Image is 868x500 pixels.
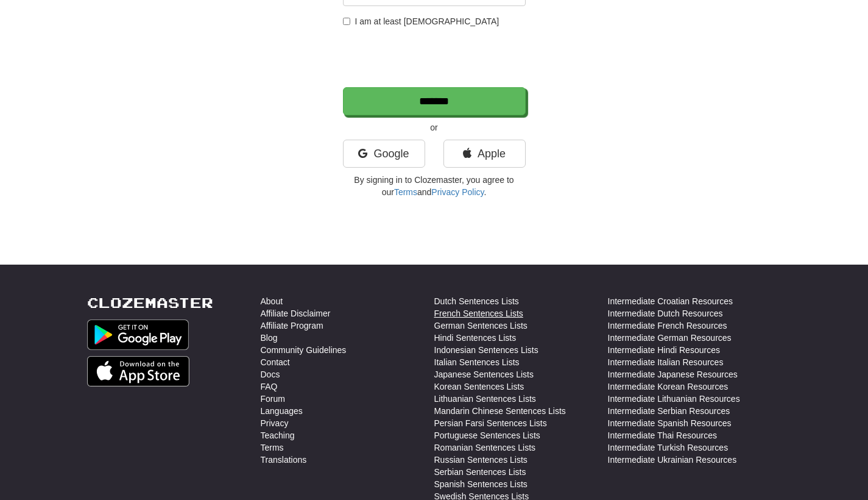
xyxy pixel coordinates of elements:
[261,344,347,356] a: Community Guidelines
[434,466,526,478] a: Serbian Sentences Lists
[434,332,517,344] a: Hindi Sentences Lists
[87,356,190,387] img: Get it on App Store
[434,417,547,429] a: Persian Farsi Sentences Lists
[87,295,213,310] a: Clozemaster
[261,441,284,454] a: Terms
[261,454,307,466] a: Translations
[261,356,290,368] a: Contact
[343,174,526,198] p: By signing in to Clozemaster, you agree to our and .
[434,478,528,490] a: Spanish Sentences Lists
[608,320,727,332] a: Intermediate French Resources
[261,332,278,344] a: Blog
[343,18,350,25] input: I am at least [DEMOGRAPHIC_DATA]
[434,356,520,368] a: Italian Sentences Lists
[434,368,534,380] a: Japanese Sentences Lists
[261,405,303,417] a: Languages
[431,187,484,197] a: Privacy Policy
[434,393,536,405] a: Lithuanian Sentences Lists
[434,307,523,320] a: French Sentences Lists
[608,429,718,441] a: Intermediate Thai Resources
[434,429,540,441] a: Portuguese Sentences Lists
[608,441,729,454] a: Intermediate Turkish Resources
[608,368,738,380] a: Intermediate Japanese Resources
[343,121,526,134] p: or
[261,429,295,441] a: Teaching
[261,417,289,429] a: Privacy
[261,368,280,380] a: Docs
[434,320,528,332] a: German Sentences Lists
[261,307,331,320] a: Affiliate Disclaimer
[608,405,730,417] a: Intermediate Serbian Resources
[261,295,283,307] a: About
[343,34,528,81] iframe: reCAPTCHA
[343,140,425,168] a: Google
[261,380,278,393] a: FAQ
[608,417,732,429] a: Intermediate Spanish Resources
[434,441,536,454] a: Romanian Sentences Lists
[434,380,524,393] a: Korean Sentences Lists
[608,380,729,393] a: Intermediate Korean Resources
[434,454,528,466] a: Russian Sentences Lists
[608,307,723,320] a: Intermediate Dutch Resources
[608,295,733,307] a: Intermediate Croatian Resources
[608,356,724,368] a: Intermediate Italian Resources
[261,393,285,405] a: Forum
[434,344,538,356] a: Indonesian Sentences Lists
[608,332,732,344] a: Intermediate German Resources
[343,15,499,27] label: I am at least [DEMOGRAPHIC_DATA]
[434,295,519,307] a: Dutch Sentences Lists
[394,187,417,197] a: Terms
[608,344,720,356] a: Intermediate Hindi Resources
[443,140,526,168] a: Apple
[608,454,737,466] a: Intermediate Ukrainian Resources
[261,320,323,332] a: Affiliate Program
[608,393,740,405] a: Intermediate Lithuanian Resources
[434,405,566,417] a: Mandarin Chinese Sentences Lists
[87,320,189,350] img: Get it on Google Play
